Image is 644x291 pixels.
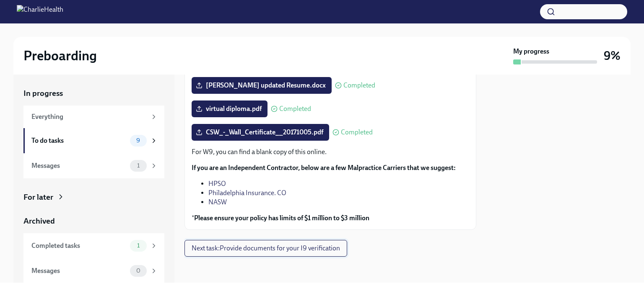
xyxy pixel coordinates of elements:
[23,128,164,153] a: To do tasks9
[31,266,127,276] div: Messages
[17,5,63,18] img: CharlieHealth
[604,48,621,63] h3: 9%
[131,268,145,274] span: 0
[192,124,329,141] label: CSW_-_Wall_Certificate__20171005.pdf
[208,189,286,197] a: Philadelphia Insurance. CO
[197,105,262,113] span: virtual diploma.pdf
[197,81,326,90] span: [PERSON_NAME] updated Resume.docx
[31,241,127,250] div: Completed tasks
[197,128,323,136] span: CSW_-_Wall_Certificate__20171005.pdf
[279,106,311,112] span: Completed
[184,240,347,257] button: Next task:Provide documents for your I9 verification
[23,216,164,227] a: Archived
[23,192,53,203] div: For later
[23,192,164,203] a: For later
[208,180,226,188] a: HPSO
[131,137,145,144] span: 9
[194,214,369,222] strong: Please ensure your policy has limits of $1 million to $3 million
[31,136,127,145] div: To do tasks
[513,47,549,56] strong: My progress
[341,129,373,136] span: Completed
[132,242,145,249] span: 1
[343,82,375,89] span: Completed
[192,147,469,157] p: For W9, you can find a blank copy of this online.
[31,112,147,121] div: Everything
[23,258,164,283] a: Messages0
[208,198,227,206] a: NASW
[23,88,164,99] a: In progress
[192,164,456,172] strong: If you are an Independent Contractor, below are a few Malpractice Carriers that we suggest:
[192,77,332,94] label: [PERSON_NAME] updated Resume.docx
[192,100,267,117] label: virtual diploma.pdf
[132,162,145,169] span: 1
[23,47,97,64] h2: Preboarding
[23,153,164,178] a: Messages1
[23,106,164,128] a: Everything
[23,233,164,258] a: Completed tasks1
[31,161,127,170] div: Messages
[192,244,340,252] span: Next task : Provide documents for your I9 verification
